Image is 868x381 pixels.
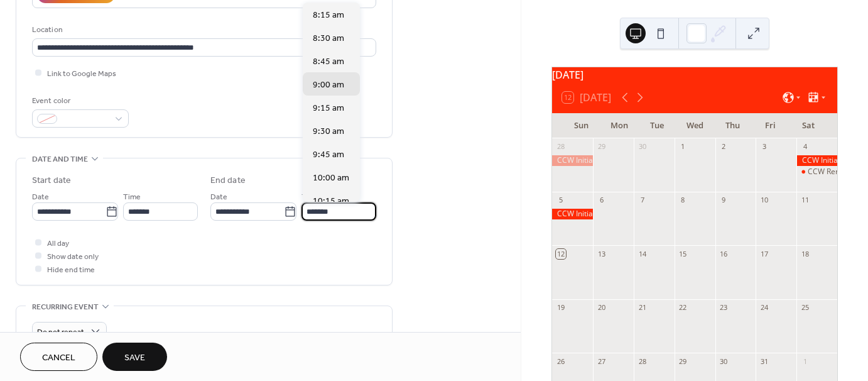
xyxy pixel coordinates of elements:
div: 10 [759,196,769,205]
div: [DATE] [552,67,837,82]
span: Show date only [47,250,99,263]
button: Save [102,343,167,371]
div: Tue [638,113,676,138]
div: 1 [678,142,688,152]
div: 25 [800,303,810,312]
div: 24 [759,303,769,312]
div: 15 [678,249,688,258]
div: 14 [637,249,647,258]
span: 8:30 am [313,32,344,45]
span: 10:00 am [313,172,349,185]
span: 8:15 am [313,9,344,22]
div: 20 [597,303,606,312]
div: 22 [678,303,688,312]
div: Sat [789,113,827,138]
div: 16 [719,249,729,258]
div: End date [210,174,246,187]
span: All day [47,237,69,250]
span: 10:15 am [313,195,349,208]
span: 8:45 am [313,55,344,69]
div: 30 [637,142,647,152]
div: 17 [759,249,769,258]
div: 27 [597,356,606,366]
div: 4 [800,142,810,152]
button: Cancel [20,343,97,371]
span: Time [301,190,319,204]
div: Location [32,23,374,36]
div: 3 [759,142,769,152]
div: 28 [556,142,565,152]
div: 30 [719,356,729,366]
div: 12 [556,249,565,258]
div: 6 [597,196,606,205]
div: 2 [719,142,729,152]
div: 1 [800,356,810,366]
div: 29 [678,356,688,366]
div: 23 [719,303,729,312]
div: Start date [32,174,71,187]
div: 5 [556,196,565,205]
span: Date [210,190,227,204]
span: Time [123,190,141,204]
div: 8 [678,196,688,205]
div: 11 [800,196,810,205]
div: CCW Initial Permit Class [796,155,837,166]
span: Date [32,190,49,204]
div: 28 [637,356,647,366]
span: Recurring event [32,301,99,314]
span: Do not repeat [37,325,84,340]
div: CCW Renewal Class [796,167,837,177]
span: Hide end time [47,263,95,277]
span: 9:15 am [313,102,344,115]
span: 9:00 am [313,79,344,92]
div: 26 [556,356,565,366]
div: 9 [719,196,729,205]
div: Fri [751,113,789,138]
span: 9:30 am [313,125,344,138]
div: 29 [597,142,606,152]
div: Event color [32,94,126,108]
div: 31 [759,356,769,366]
div: Sun [562,113,600,138]
span: Date and time [32,153,88,166]
div: CCW Initial Permit Class [552,209,593,219]
div: 7 [637,196,647,205]
div: Mon [600,113,637,138]
div: 13 [597,249,606,258]
span: Link to Google Maps [47,67,116,80]
span: Save [124,351,145,365]
span: Cancel [42,351,75,365]
div: 19 [556,303,565,312]
div: Wed [676,113,713,138]
div: CCW Initial Permit Class [552,155,593,166]
div: 18 [800,249,810,258]
div: 21 [637,303,647,312]
span: 9:45 am [313,148,344,162]
div: Thu [713,113,751,138]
